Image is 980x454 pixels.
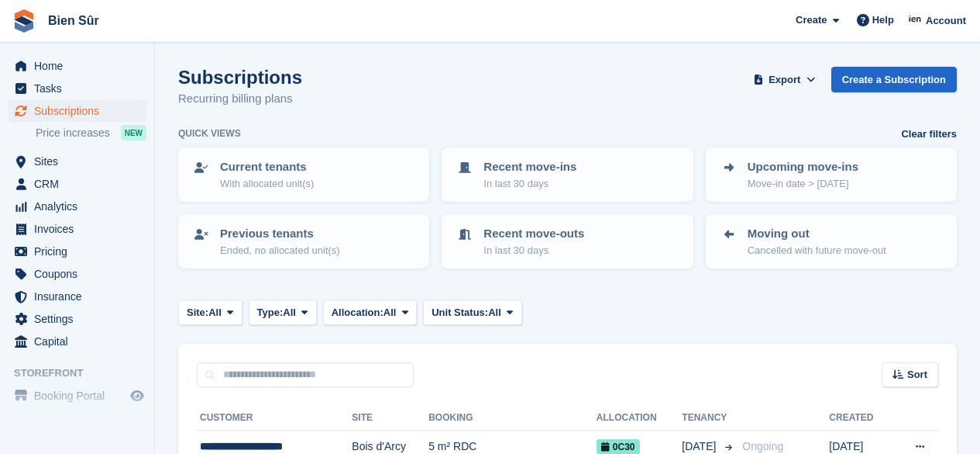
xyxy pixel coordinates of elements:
span: Help [872,12,894,28]
span: Capital [34,331,127,352]
a: Moving out Cancelled with future move-out [707,216,955,267]
a: menu [8,286,146,307]
span: Export [769,72,800,88]
button: Allocation: All [323,300,418,325]
p: Recurring billing plans [178,90,302,108]
span: Allocation: [332,305,383,321]
span: Pricing [34,241,127,262]
button: Type: All [249,300,317,325]
span: Home [34,55,127,77]
a: Bien Sûr [42,8,105,33]
span: Booking Portal [34,385,127,407]
a: menu [8,78,146,99]
a: Clear filters [901,126,957,142]
a: Previous tenants Ended, no allocated unit(s) [180,216,428,267]
th: Created [829,406,892,431]
span: Account [926,13,966,29]
a: menu [8,308,146,330]
p: Upcoming move-ins [748,158,858,176]
span: All [208,305,222,321]
span: All [383,305,397,321]
p: Previous tenants [220,225,340,243]
th: Booking [428,406,597,431]
a: menu [8,385,146,407]
span: Invoices [34,218,127,240]
span: Tasks [34,78,127,99]
th: Allocation [597,406,682,431]
button: Unit Status: All [423,300,521,325]
a: Recent move-ins In last 30 days [443,149,691,200]
p: Moving out [748,225,886,243]
span: Ongoing [742,440,783,452]
button: Export [751,67,819,92]
p: In last 30 days [483,243,584,258]
p: Current tenants [220,158,314,176]
img: stora-icon-8386f47178a22dfd0bd8f6a31ec36ba5ce8667c1dd55bd0f319d3a0aa187defe.svg [12,9,36,33]
span: Unit Status: [432,305,488,321]
a: menu [8,151,146,172]
span: Site: [187,305,208,321]
a: menu [8,100,146,122]
button: Site: All [178,300,242,325]
a: menu [8,55,146,77]
p: Cancelled with future move-out [748,243,886,258]
h6: Quick views [178,126,241,140]
p: In last 30 days [483,176,576,192]
a: Upcoming move-ins Move-in date > [DATE] [707,149,955,200]
p: With allocated unit(s) [220,176,314,192]
p: Move-in date > [DATE] [748,176,858,192]
span: Create [796,12,827,28]
th: Site [352,406,428,431]
span: Price increases [36,126,110,140]
span: Subscriptions [34,100,127,122]
span: Insurance [34,286,127,307]
a: menu [8,241,146,262]
a: Price increases NEW [36,124,146,141]
a: menu [8,218,146,240]
th: Customer [197,406,352,431]
img: Asmaa Habri [908,12,923,28]
p: Ended, no allocated unit(s) [220,243,340,258]
span: CRM [34,173,127,195]
a: menu [8,196,146,217]
a: Current tenants With allocated unit(s) [180,149,428,200]
a: Create a Subscription [831,67,957,92]
span: All [488,305,501,321]
a: menu [8,331,146,352]
a: Recent move-outs In last 30 days [443,216,691,267]
span: Sites [34,151,127,172]
span: Storefront [14,366,154,381]
span: Type: [257,305,284,321]
span: Coupons [34,263,127,285]
a: menu [8,173,146,195]
th: Tenancy [682,406,736,431]
span: Settings [34,308,127,330]
span: All [283,305,296,321]
p: Recent move-ins [483,158,576,176]
h1: Subscriptions [178,67,302,88]
div: NEW [121,125,146,140]
a: Preview store [128,386,146,405]
span: Sort [907,367,927,383]
p: Recent move-outs [483,225,584,243]
a: menu [8,263,146,285]
span: Analytics [34,196,127,217]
